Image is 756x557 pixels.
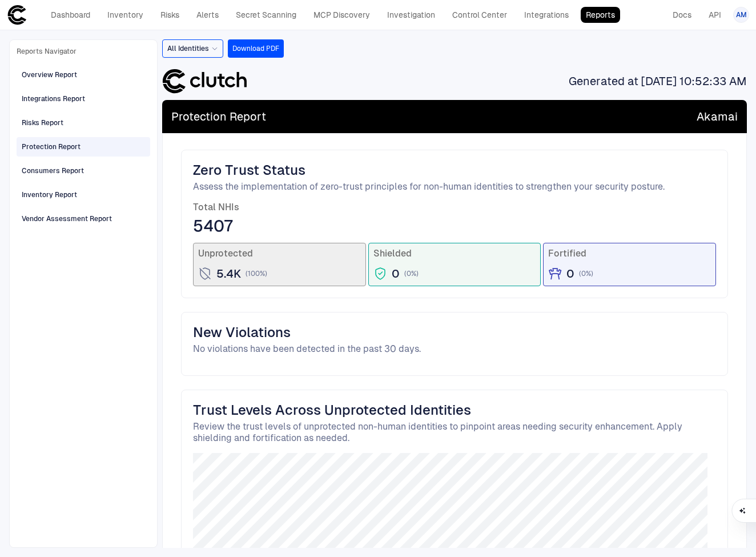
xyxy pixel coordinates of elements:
div: Overview Report [22,70,77,80]
span: 5.4K [216,266,241,281]
span: 0 [392,266,400,281]
span: ( 0 %) [579,269,593,278]
a: API [703,7,726,23]
span: Total NHIs [193,202,716,213]
div: Protection Report [22,142,81,152]
span: ( 100 %) [246,269,267,278]
span: 0 [566,266,574,281]
a: Integrations [519,7,574,23]
a: Inventory [102,7,148,23]
a: Control Center [447,7,512,23]
a: Reports [581,7,620,23]
a: Secret Scanning [231,7,301,23]
span: Generated at [DATE] 10:52:33 AM [569,74,747,89]
span: Zero Trust Status [193,162,716,179]
a: Dashboard [46,7,95,23]
span: AM [736,10,747,19]
span: New Violations [193,324,716,341]
a: MCP Discovery [308,7,375,23]
span: ( 0 %) [404,269,419,278]
a: Risks [155,7,184,23]
button: AM [733,7,749,23]
span: 5407 [193,215,716,236]
span: No violations have been detected in the past 30 days. [193,343,716,355]
span: Fortified [548,248,711,259]
button: Download PDF [228,39,284,58]
a: Docs [667,7,697,23]
span: Akamai [697,109,738,124]
span: Review the trust levels of unprotected non-human identities to pinpoint areas needing security en... [193,421,716,444]
span: Unprotected [198,248,361,259]
span: Reports Navigator [17,47,77,56]
div: Consumers Report [22,166,84,176]
div: Vendor Assessment Report [22,214,112,224]
div: Integrations Report [22,94,85,104]
span: Shielded [373,248,536,259]
span: Assess the implementation of zero-trust principles for non-human identities to strengthen your se... [193,181,716,193]
span: All Identities [167,44,209,53]
a: Investigation [382,7,440,23]
div: Inventory Report [22,190,77,200]
span: Protection Report [171,109,266,124]
div: Risks Report [22,118,63,128]
a: Alerts [191,7,224,23]
span: Trust Levels Across Unprotected Identities [193,402,716,419]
